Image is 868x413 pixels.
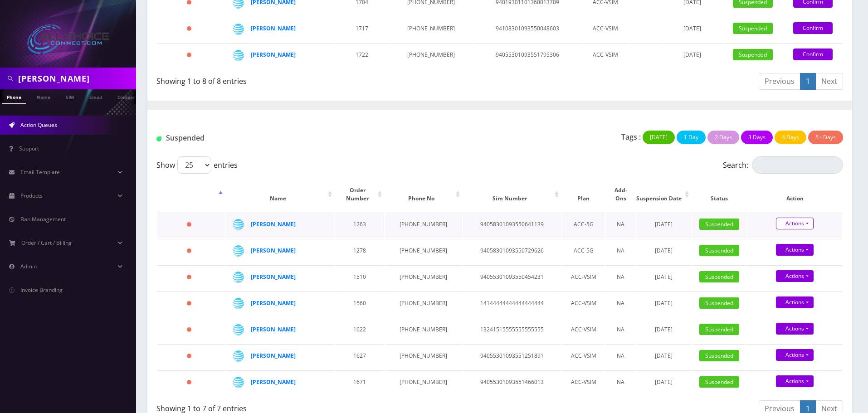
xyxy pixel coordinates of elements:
th: Order Number: activate to sort column ascending [335,177,384,212]
td: [DATE] [636,239,691,264]
td: 1510 [335,265,384,291]
a: Actions [776,244,814,256]
label: Show entries [156,156,238,174]
td: 1671 [335,370,384,396]
a: Phone [2,89,26,104]
th: : activate to sort column descending [157,177,225,212]
button: [DATE] [643,131,675,144]
th: Status [692,177,747,212]
th: Suspension Date: activate to sort column ascending [636,177,691,212]
td: [PHONE_NUMBER] [385,292,462,317]
button: 5+ Days [808,131,843,144]
td: ACC-VSIM [562,292,605,317]
td: ACC-VSIM [562,344,605,369]
td: ACC-5G [562,213,605,238]
a: [PERSON_NAME] [251,299,296,307]
td: ACC-VSIM [582,17,629,42]
a: Name [32,89,55,103]
td: [PHONE_NUMBER] [385,344,462,369]
a: Confirm [793,22,833,34]
th: Action [747,177,842,212]
td: [DATE] [636,370,691,396]
div: NA [610,218,631,231]
a: [PERSON_NAME] [251,326,296,333]
td: ACC-VSIM [582,43,629,68]
th: Sim Number: activate to sort column ascending [463,177,561,212]
td: [DATE] [636,213,691,238]
div: NA [610,270,631,284]
p: Tags : [621,131,641,142]
td: 94055301093551251891 [463,344,561,369]
td: 1627 [335,344,384,369]
span: Support [19,145,39,152]
span: Action Queues [20,121,57,129]
a: Previous [759,73,800,90]
td: 1722 [335,43,389,68]
span: Suspended [699,245,739,256]
button: 3 Days [741,131,773,144]
img: All Choice Connect [27,24,109,54]
strong: [PERSON_NAME] [251,352,296,360]
th: Plan [562,177,605,212]
a: Next [815,73,843,90]
th: Name: activate to sort column ascending [226,177,334,212]
a: Actions [776,323,814,335]
span: Invoice Branding [20,286,63,294]
a: Actions [776,375,814,387]
span: Ban Management [20,215,66,223]
a: [PERSON_NAME] [251,273,296,281]
span: Order / Cart / Billing [21,239,72,247]
span: Suspended [733,49,773,60]
select: Showentries [177,156,211,174]
a: [PERSON_NAME] [251,24,296,32]
a: SIM [61,89,78,103]
a: [PERSON_NAME] [251,220,296,228]
a: Company [113,89,143,103]
a: Confirm [793,49,833,60]
div: NA [610,296,631,310]
div: NA [610,323,631,336]
td: ACC-5G [562,239,605,264]
span: Email Template [20,168,60,176]
button: 2 Days [707,131,739,144]
a: Actions [776,270,814,282]
td: [DATE] [636,318,691,343]
td: 1560 [335,292,384,317]
td: 94058301093550641139 [463,213,561,238]
span: Suspended [699,350,739,361]
td: [PHONE_NUMBER] [390,17,473,42]
td: ACC-VSIM [562,370,605,396]
input: Search in Company [18,70,134,87]
a: [PERSON_NAME] [251,378,296,386]
td: 94055301093551795306 [474,43,581,68]
span: Suspended [699,324,739,335]
td: [PHONE_NUMBER] [385,370,462,396]
label: Search: [723,156,843,174]
h1: Suspended [156,134,376,142]
span: Admin [20,262,37,270]
th: Phone No: activate to sort column ascending [385,177,462,212]
td: 1263 [335,213,384,238]
td: 1278 [335,239,384,264]
td: [PHONE_NUMBER] [385,318,462,343]
td: [DATE] [663,43,722,68]
td: [PHONE_NUMBER] [385,265,462,291]
a: [PERSON_NAME] [251,247,296,254]
a: [PERSON_NAME] [251,51,296,58]
span: Suspended [699,219,739,230]
button: 4 Days [775,131,806,144]
span: Products [20,192,43,199]
input: Search: [752,156,843,174]
td: [PHONE_NUMBER] [390,43,473,68]
div: NA [610,375,631,389]
td: [PHONE_NUMBER] [385,213,462,238]
td: 94055301093551466013 [463,370,561,396]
